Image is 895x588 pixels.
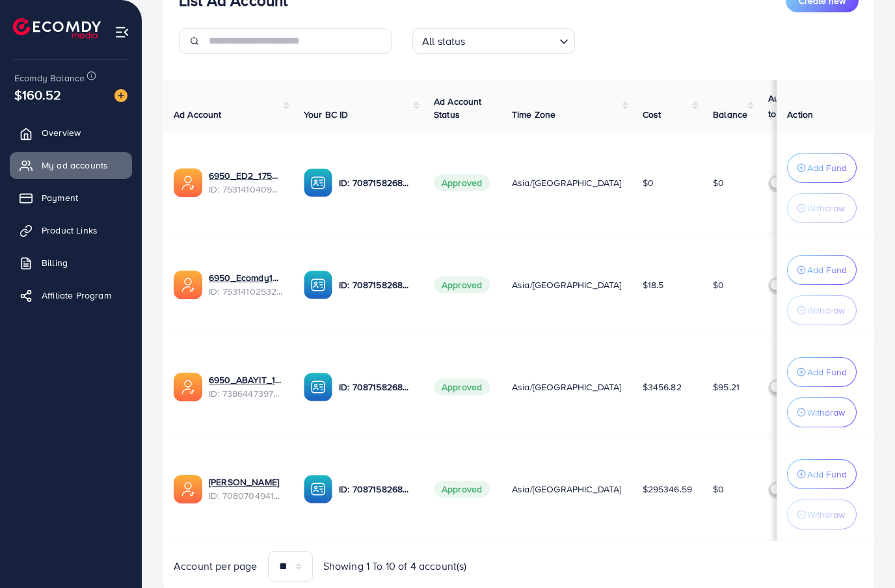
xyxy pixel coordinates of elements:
[42,126,81,139] span: Overview
[787,255,857,285] button: Add Fund
[13,18,101,38] img: logo
[304,108,349,121] span: Your BC ID
[209,475,283,488] a: [PERSON_NAME]
[174,559,258,574] span: Account per page
[643,176,654,189] span: $0
[512,108,555,121] span: Time Zone
[434,95,482,121] span: Ad Account Status
[434,379,490,395] span: Approved
[10,152,132,178] a: My ad accounts
[42,191,78,204] span: Payment
[787,153,857,183] button: Add Fund
[209,475,283,502] div: <span class='underline'>ابو الياس</span></br>7080704941152616449
[174,373,202,401] img: ic-ads-acc.e4c84228.svg
[10,120,132,146] a: Overview
[643,483,693,496] span: $295346.59
[512,176,622,189] span: Asia/[GEOGRAPHIC_DATA]
[787,295,857,325] button: Withdraw
[209,271,283,298] div: <span class='underline'>6950_Ecomdy1_1753543101849</span></br>7531410253213204497
[787,397,857,427] button: Withdraw
[807,262,847,278] p: Add Fund
[339,379,413,395] p: ID: 7087158268421734401
[787,357,857,387] button: Add Fund
[209,169,283,196] div: <span class='underline'>6950_ED2_1753543144102</span></br>7531410409363144705
[304,271,332,299] img: ic-ba-acc.ded83a64.svg
[470,29,554,51] input: Search for option
[713,483,724,496] span: $0
[434,174,490,191] span: Approved
[787,193,857,223] button: Withdraw
[643,381,682,394] span: $3456.82
[304,168,332,197] img: ic-ba-acc.ded83a64.svg
[807,405,845,420] p: Withdraw
[339,481,413,497] p: ID: 7087158268421734401
[174,108,222,121] span: Ad Account
[42,159,108,172] span: My ad accounts
[840,529,885,578] iframe: Chat
[412,28,575,54] div: Search for option
[807,160,847,176] p: Add Fund
[14,72,85,85] span: Ecomdy Balance
[10,185,132,211] a: Payment
[209,169,283,182] a: 6950_ED2_1753543144102
[713,108,747,121] span: Balance
[209,285,283,298] span: ID: 7531410253213204497
[643,108,661,121] span: Cost
[787,108,813,121] span: Action
[339,277,413,293] p: ID: 7087158268421734401
[174,475,202,503] img: ic-ads-acc.e4c84228.svg
[304,475,332,503] img: ic-ba-acc.ded83a64.svg
[512,483,622,496] span: Asia/[GEOGRAPHIC_DATA]
[323,559,467,574] span: Showing 1 To 10 of 4 account(s)
[787,459,857,489] button: Add Fund
[434,276,490,293] span: Approved
[420,32,468,51] span: All status
[10,250,132,276] a: Billing
[209,183,283,196] span: ID: 7531410409363144705
[807,507,845,522] p: Withdraw
[713,278,724,291] span: $0
[114,89,127,102] img: image
[209,387,283,400] span: ID: 7386447397456592912
[14,85,61,104] span: $160.52
[713,381,740,394] span: $95.21
[42,224,98,237] span: Product Links
[807,200,845,216] p: Withdraw
[209,373,283,400] div: <span class='underline'>6950_ABAYIT_1719791319898</span></br>7386447397456592912
[42,289,111,302] span: Affiliate Program
[787,500,857,529] button: Withdraw
[807,466,847,482] p: Add Fund
[209,271,283,284] a: 6950_Ecomdy1_1753543101849
[434,481,490,498] span: Approved
[10,282,132,308] a: Affiliate Program
[10,217,132,243] a: Product Links
[209,489,283,502] span: ID: 7080704941152616449
[304,373,332,401] img: ic-ba-acc.ded83a64.svg
[512,278,622,291] span: Asia/[GEOGRAPHIC_DATA]
[713,176,724,189] span: $0
[209,373,283,386] a: 6950_ABAYIT_1719791319898
[643,278,664,291] span: $18.5
[114,25,129,40] img: menu
[174,168,202,197] img: ic-ads-acc.e4c84228.svg
[339,175,413,191] p: ID: 7087158268421734401
[42,256,68,269] span: Billing
[807,364,847,380] p: Add Fund
[807,302,845,318] p: Withdraw
[512,381,622,394] span: Asia/[GEOGRAPHIC_DATA]
[174,271,202,299] img: ic-ads-acc.e4c84228.svg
